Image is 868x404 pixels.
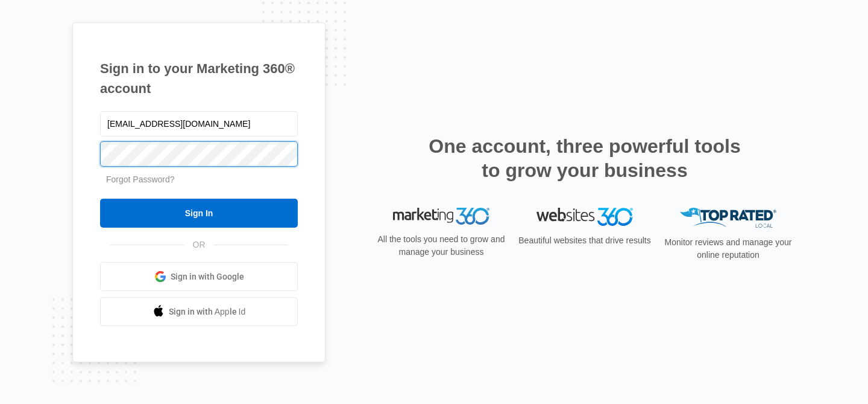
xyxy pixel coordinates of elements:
[100,59,298,98] h1: Sign in to your Marketing 360® account
[100,111,298,136] input: Email
[169,306,246,318] span: Sign in with Apple Id
[661,236,796,261] p: Monitor reviews and manage your online reputation
[100,262,298,291] a: Sign in with Google
[517,234,652,247] p: Beautiful websites that drive results
[184,239,214,251] span: OR
[171,271,244,283] span: Sign in with Google
[393,208,489,225] img: Marketing 360
[536,208,633,225] img: Websites 360
[100,297,298,326] a: Sign in with Apple Id
[680,208,776,228] img: Top Rated Local
[425,134,744,182] h2: One account, three powerful tools to grow your business
[374,233,509,258] p: All the tools you need to grow and manage your business
[100,199,298,228] input: Sign In
[106,175,175,184] a: Forgot Password?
